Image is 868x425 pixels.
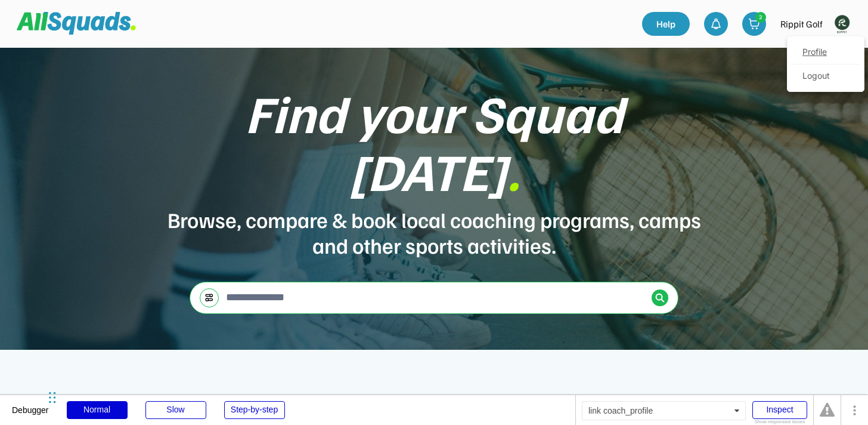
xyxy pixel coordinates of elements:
[582,401,746,420] div: link coach_profile
[507,137,520,203] font: .
[752,420,807,424] div: Show responsive boxes
[166,207,702,258] div: Browse, compare & book local coaching programs, camps and other sports activities.
[830,12,854,36] img: Rippitlogov2_green.png
[790,41,861,64] a: Profile
[224,401,285,419] div: Step-by-step
[780,17,823,31] div: Rippit Golf
[67,401,128,419] div: Normal
[145,401,206,419] div: Slow
[204,293,214,302] img: settings-03.svg
[790,64,861,88] div: Logout
[756,13,765,21] div: 2
[166,84,702,199] div: Find your Squad [DATE]
[655,293,665,303] img: Icon%20%2838%29.svg
[710,18,722,30] img: bell-03%20%281%29.svg
[17,12,136,35] img: Squad%20Logo.svg
[642,12,690,36] a: Help
[748,18,760,30] img: shopping-cart-01%20%281%29.svg
[752,401,807,419] div: Inspect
